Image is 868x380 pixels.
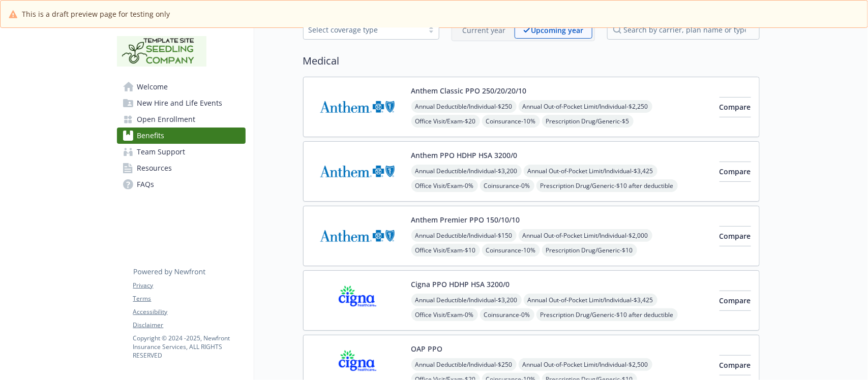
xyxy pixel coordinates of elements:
img: CIGNA carrier logo [312,279,403,322]
span: Prescription Drug/Generic - $10 after deductible [536,308,678,321]
a: Welcome [117,79,246,95]
span: New Hire and Life Events [137,95,223,111]
span: Annual Deductible/Individual - $250 [411,100,517,113]
a: Team Support [117,144,246,160]
button: Anthem Classic PPO 250/20/20/10 [411,85,527,96]
span: Prescription Drug/Generic - $5 [542,115,634,128]
span: Office Visit/Exam - 0% [411,179,478,192]
button: Compare [720,162,751,182]
img: Anthem Blue Cross carrier logo [312,85,403,129]
span: Team Support [137,144,186,160]
a: Terms [133,294,245,303]
span: Office Visit/Exam - 0% [411,308,478,321]
span: Compare [720,296,751,305]
span: Benefits [137,128,165,144]
button: Anthem PPO HDHP HSA 3200/0 [411,150,518,161]
button: Compare [720,97,751,117]
span: Annual Out-of-Pocket Limit/Individual - $3,425 [524,165,657,177]
span: Coinsurance - 0% [480,179,534,192]
h2: Medical [303,53,760,69]
a: New Hire and Life Events [117,95,246,111]
a: Benefits [117,128,246,144]
img: Anthem Blue Cross carrier logo [312,214,403,258]
p: Upcoming year [531,25,584,36]
span: Office Visit/Exam - $10 [411,244,480,257]
button: Compare [720,291,751,311]
span: Annual Deductible/Individual - $3,200 [411,165,522,177]
span: Coinsurance - 10% [482,244,540,257]
span: Compare [720,360,751,370]
span: Annual Out-of-Pocket Limit/Individual - $2,000 [519,229,652,242]
a: Resources [117,160,246,176]
span: Coinsurance - 0% [480,308,534,321]
span: Open Enrollment [137,111,196,128]
span: Prescription Drug/Generic - $10 after deductible [536,179,678,192]
span: Annual Out-of-Pocket Limit/Individual - $2,500 [519,358,652,371]
button: OAP PPO [411,343,443,354]
div: Select coverage type [309,24,418,35]
span: Compare [720,102,751,112]
a: Privacy [133,281,245,290]
p: Current year [463,25,506,36]
span: Welcome [137,79,168,95]
a: Disclaimer [133,321,245,330]
p: Copyright © 2024 - 2025 , Newfront Insurance Services, ALL RIGHTS RESERVED [133,334,245,360]
span: This is a draft preview page for testing only [22,9,170,19]
a: Open Enrollment [117,111,246,128]
input: search by carrier, plan name or type [607,19,760,40]
span: Annual Deductible/Individual - $250 [411,358,517,371]
span: Annual Deductible/Individual - $3,200 [411,294,522,306]
a: Accessibility [133,307,245,316]
span: Annual Deductible/Individual - $150 [411,229,517,242]
span: Office Visit/Exam - $20 [411,115,480,128]
span: Annual Out-of-Pocket Limit/Individual - $2,250 [519,100,652,113]
img: Anthem Blue Cross carrier logo [312,150,403,193]
span: Compare [720,231,751,241]
button: Cigna PPO HDHP HSA 3200/0 [411,279,510,290]
span: Resources [137,160,172,176]
span: Annual Out-of-Pocket Limit/Individual - $3,425 [524,294,657,306]
a: FAQs [117,176,246,193]
span: Prescription Drug/Generic - $10 [542,244,637,257]
span: Compare [720,167,751,176]
button: Anthem Premier PPO 150/10/10 [411,214,520,225]
button: Compare [720,355,751,375]
button: Compare [720,226,751,246]
span: FAQs [137,176,155,193]
span: Coinsurance - 10% [482,115,540,128]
